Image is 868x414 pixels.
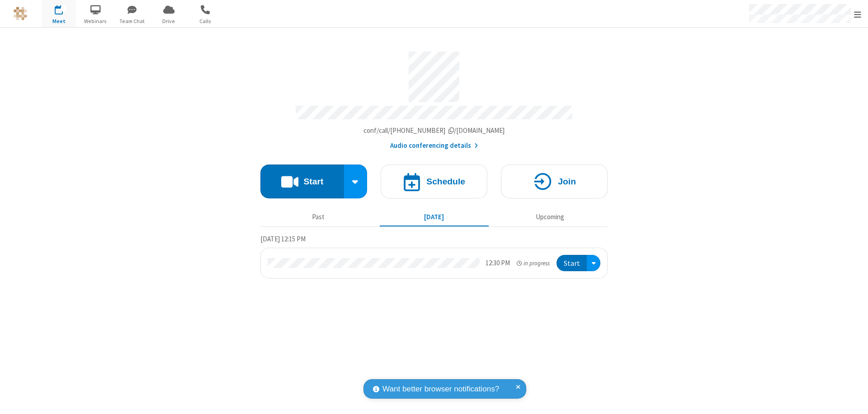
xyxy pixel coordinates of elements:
[303,177,323,186] h4: Start
[189,17,222,25] span: Calls
[260,45,608,151] section: Account details
[380,208,489,226] button: [DATE]
[61,5,67,12] div: 1
[381,165,487,198] button: Schedule
[587,255,600,272] div: Open menu
[382,383,499,395] span: Want better browser notifications?
[517,259,550,268] em: in progress
[344,165,368,198] div: Start conference options
[390,141,478,151] button: Audio conferencing details
[363,126,505,135] span: Copy my meeting room link
[363,126,505,136] button: Copy my meeting room linkCopy my meeting room link
[260,165,344,198] button: Start
[486,258,510,268] div: 12:30 PM
[264,208,373,226] button: Past
[495,208,604,226] button: Upcoming
[845,390,861,408] iframe: Chat
[426,177,465,186] h4: Schedule
[501,165,608,198] button: Join
[14,7,27,20] img: QA Selenium DO NOT DELETE OR CHANGE
[79,17,113,25] span: Webinars
[152,17,186,25] span: Drive
[260,235,306,243] span: [DATE] 12:15 PM
[557,255,587,272] button: Start
[558,177,576,186] h4: Join
[260,234,608,279] section: Today's Meetings
[42,17,76,25] span: Meet
[115,17,149,25] span: Team Chat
